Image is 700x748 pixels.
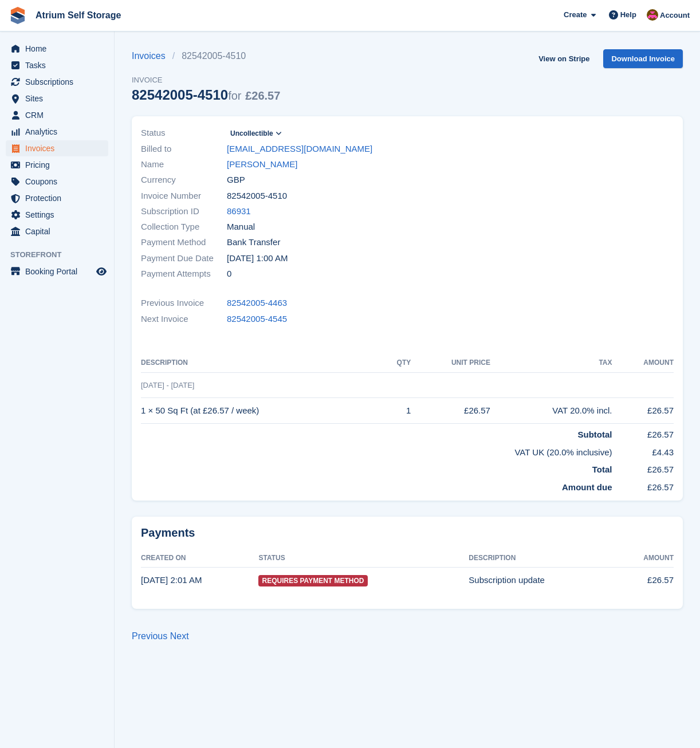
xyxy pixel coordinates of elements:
[227,174,245,187] span: GBP
[6,157,108,173] a: menu
[6,263,108,279] a: menu
[25,107,94,123] span: CRM
[132,631,167,641] a: Previous
[227,313,287,326] a: 82542005-4545
[612,354,674,372] th: Amount
[170,631,189,641] a: Next
[6,74,108,90] a: menu
[227,236,280,249] span: Bank Transfer
[25,157,94,173] span: Pricing
[25,174,94,190] span: Coupons
[411,398,490,424] td: £26.57
[25,190,94,206] span: Protection
[612,398,674,424] td: £26.57
[227,190,287,203] span: 82542005-4510
[227,297,287,310] a: 82542005-4463
[25,223,94,239] span: Capital
[6,140,108,156] a: menu
[592,464,612,474] strong: Total
[490,354,612,372] th: Tax
[6,207,108,223] a: menu
[227,158,297,171] a: [PERSON_NAME]
[25,140,94,156] span: Invoices
[141,236,227,249] span: Payment Method
[615,568,674,593] td: £26.57
[141,158,227,171] span: Name
[562,482,612,492] strong: Amount due
[227,143,372,156] a: [EMAIL_ADDRESS][DOMAIN_NAME]
[230,128,273,139] span: Uncollectible
[228,89,241,102] span: for
[258,575,367,586] span: Requires Payment Method
[612,424,674,442] td: £26.57
[141,575,202,585] time: 2025-06-03 01:01:58 UTC
[490,404,612,418] div: VAT 20.0% incl.
[141,297,227,310] span: Previous Invoice
[615,549,674,568] th: Amount
[132,49,280,63] nav: breadcrumbs
[141,267,227,281] span: Payment Attempts
[660,10,690,21] span: Account
[469,549,615,568] th: Description
[141,127,227,140] span: Status
[227,205,251,218] a: 86931
[25,74,94,90] span: Subscriptions
[6,190,108,206] a: menu
[25,263,94,279] span: Booking Portal
[95,265,108,278] a: Preview store
[141,381,194,389] span: [DATE] - [DATE]
[603,49,683,68] a: Download Invoice
[25,207,94,223] span: Settings
[132,87,280,103] div: 82542005-4510
[132,49,172,63] a: Invoices
[6,90,108,107] a: menu
[141,190,227,203] span: Invoice Number
[612,477,674,494] td: £26.57
[25,124,94,140] span: Analytics
[411,354,490,372] th: Unit Price
[141,313,227,326] span: Next Invoice
[227,267,231,281] span: 0
[141,221,227,234] span: Collection Type
[9,7,26,24] img: stora-icon-8386f47178a22dfd0bd8f6a31ec36ba5ce8667c1dd55bd0f319d3a0aa187defe.svg
[25,90,94,107] span: Sites
[227,127,284,140] a: Uncollectible
[141,174,227,187] span: Currency
[6,174,108,190] a: menu
[141,549,258,568] th: Created On
[141,526,674,540] h2: Payments
[141,143,227,156] span: Billed to
[612,442,674,459] td: £4.43
[25,57,94,73] span: Tasks
[141,398,382,424] td: 1 × 50 Sq Ft (at £26.57 / week)
[141,205,227,218] span: Subscription ID
[141,442,612,459] td: VAT UK (20.0% inclusive)
[382,398,411,424] td: 1
[564,9,587,21] span: Create
[6,223,108,239] a: menu
[227,221,255,234] span: Manual
[6,57,108,73] a: menu
[620,9,636,21] span: Help
[258,549,469,568] th: Status
[534,49,594,68] a: View on Stripe
[382,354,411,372] th: QTY
[227,252,288,265] time: 2025-06-04 00:00:00 UTC
[132,74,280,86] span: Invoice
[612,459,674,477] td: £26.57
[469,568,615,593] td: Subscription update
[141,252,227,265] span: Payment Due Date
[10,249,114,261] span: Storefront
[245,89,280,102] span: £26.57
[647,9,658,21] img: Mark Rhodes
[6,124,108,140] a: menu
[25,41,94,57] span: Home
[6,107,108,123] a: menu
[6,41,108,57] a: menu
[578,430,612,439] strong: Subtotal
[31,6,125,25] a: Atrium Self Storage
[141,354,382,372] th: Description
